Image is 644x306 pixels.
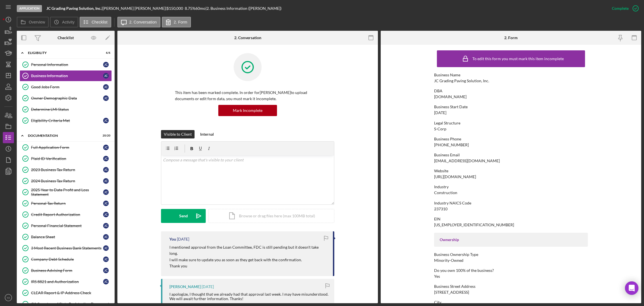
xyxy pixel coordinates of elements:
[31,96,103,100] div: Owner Demographic Data
[434,185,588,189] div: Industry
[7,296,10,299] text: YA
[103,62,109,67] div: J C
[103,189,109,195] div: J C
[179,209,188,223] div: Send
[197,130,217,138] button: Internal
[62,20,74,24] label: Activity
[177,237,189,241] time: 2025-09-15 16:56
[202,284,214,289] time: 2025-09-15 16:38
[174,20,187,24] label: 2. Form
[117,17,160,27] button: 2. Conversation
[20,198,112,209] a: Personal Tax ReturnJC
[185,6,195,11] div: 8.75 %
[434,252,588,257] div: Business Ownership Type
[103,268,109,273] div: J C
[606,3,641,14] button: Complete
[20,287,112,298] a: CLEAR Report & IP Address Check
[31,188,103,197] div: 2025 Year to Date Profit and Loss Statement
[434,274,440,279] div: Yes
[20,209,112,220] a: Credit Report AuthorizationJC
[434,110,446,115] div: [DATE]
[20,231,112,243] a: Balance SheetJC
[20,142,112,153] a: Full Application FormJC
[434,284,588,289] div: Business Street Address
[233,105,262,116] div: Mark Incomplete
[31,145,103,150] div: Full Application Form
[434,79,489,83] div: JC Grading Paving Solution, Inc.
[31,268,103,273] div: Business Advising Form
[434,89,588,93] div: DBA
[103,279,109,284] div: J C
[129,20,157,24] label: 2. Conversation
[46,6,101,11] b: JC Grading Paving Solution, Inc.
[20,153,112,164] a: Plaid ID VerificationJC
[20,254,112,265] a: Company Debt ScheduleJC
[103,84,109,90] div: J C
[31,74,103,78] div: Business Information
[434,169,588,173] div: Website
[20,175,112,187] a: 2024 Business Tax ReturnJC
[434,153,588,157] div: Business Email
[161,209,206,223] button: Send
[103,6,167,11] div: [PERSON_NAME] [PERSON_NAME] |
[58,36,74,40] div: Checklist
[434,300,588,305] div: City
[434,137,588,141] div: Business Phone
[103,73,109,79] div: J C
[31,62,103,67] div: Personal Information
[31,257,103,262] div: Company Debt Schedule
[31,107,112,112] div: Determine LMI Status
[434,95,467,99] div: [DOMAIN_NAME]
[20,104,112,115] a: Determine LMI Status
[162,17,191,27] button: 2. Form
[31,235,103,239] div: Balance Sheet
[20,81,112,93] a: Good Jobs FormJC
[440,237,582,242] div: Ownership
[103,178,109,184] div: J C
[20,70,112,81] a: Business InformationJC
[100,51,110,55] div: 6 / 6
[167,6,183,11] span: $150,000
[31,168,103,172] div: 2023 Business Tax Return
[103,212,109,217] div: J C
[434,159,500,163] div: [EMAIL_ADDRESS][DOMAIN_NAME]
[103,245,109,251] div: J C
[20,59,112,70] a: Personal InformationJC
[434,290,469,295] div: [STREET_ADDRESS]
[234,36,261,40] div: 2. Conversation
[29,20,45,24] label: Overview
[434,258,463,263] div: Minority-Owned
[200,130,214,138] div: Internal
[103,201,109,206] div: J C
[612,3,629,14] div: Complete
[50,17,78,27] button: Activity
[434,121,588,125] div: Legal Structure
[103,234,109,240] div: J C
[169,237,176,241] div: You
[103,145,109,150] div: J C
[625,281,638,295] div: Open Intercom Messenger
[20,220,112,231] a: Personal Financial StatementJC
[434,223,514,227] div: [US_EMPLOYER_IDENTIFICATION_NUMBER]
[80,17,111,27] button: Checklist
[434,207,448,211] div: 237310
[20,115,112,126] a: Eligibility Criteria MetJC
[17,17,49,27] button: Overview
[20,265,112,276] a: Business Advising FormJC
[434,268,588,273] div: Do you own 100% of the business?
[434,127,446,131] div: S-Corp
[100,134,110,137] div: 20 / 20
[472,57,564,61] div: To edit this form you must mark this item incomplete
[169,284,201,289] div: [PERSON_NAME]
[31,85,103,89] div: Good Jobs Form
[164,130,192,138] div: Visible to Client
[31,212,103,217] div: Credit Report Authorization
[103,156,109,161] div: J C
[205,6,281,11] div: | 2. Business Information ([PERSON_NAME])
[3,292,14,303] button: YA
[169,292,329,301] div: I apologize, I thought that we already had that approval last week. I may have misunderstood. We ...
[31,118,103,123] div: Eligibility Criteria Met
[434,190,457,195] div: Construction
[434,73,588,77] div: Business Name
[28,134,96,137] div: Documentation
